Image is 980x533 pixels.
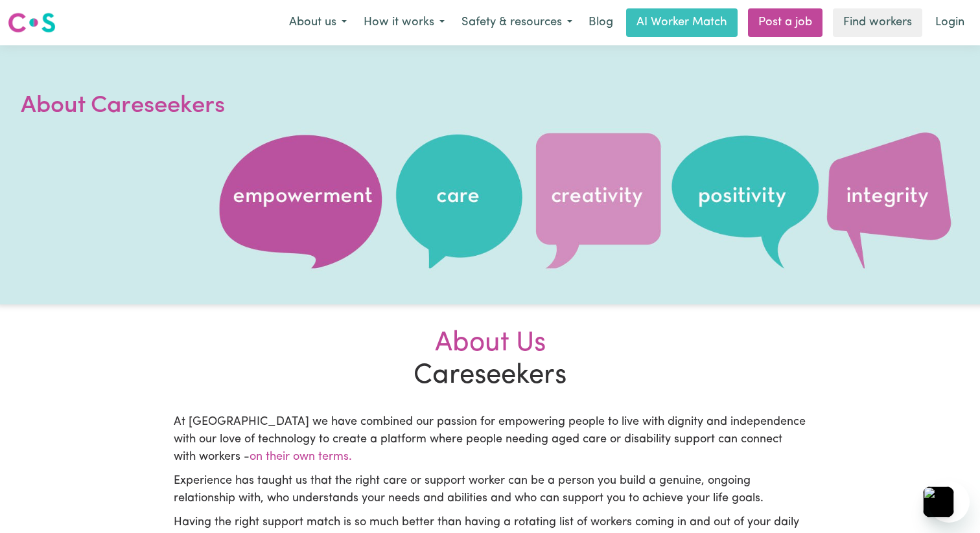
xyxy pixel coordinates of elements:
[833,8,922,37] a: Find workers
[166,328,814,393] h2: Careseekers
[453,9,581,36] button: Safety & resources
[581,8,621,37] a: Blog
[174,328,806,360] div: About Us
[8,11,56,34] img: Careseekers logo
[355,9,453,36] button: How it works
[748,8,822,37] a: Post a job
[174,414,806,466] p: At [GEOGRAPHIC_DATA] we have combined our passion for empowering people to live with dignity and ...
[927,8,972,37] a: Login
[174,473,806,508] p: Experience has taught us that the right care or support worker can be a person you build a genuin...
[281,9,355,36] button: About us
[928,481,970,523] iframe: Button to launch messaging window
[626,8,738,37] a: AI Worker Match
[21,89,332,123] h1: About Careseekers
[250,451,352,463] span: on their own terms.
[8,8,56,38] a: Careseekers logo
